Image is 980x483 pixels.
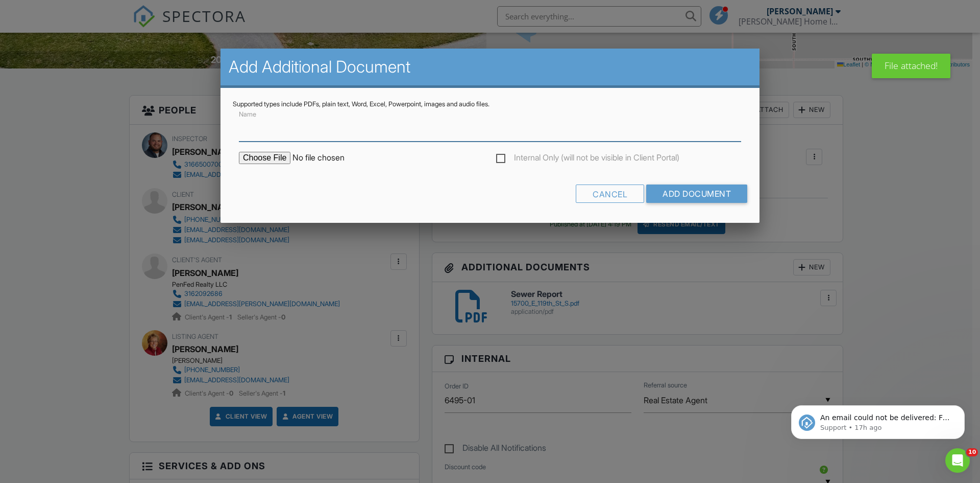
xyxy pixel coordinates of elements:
[945,448,970,473] iframe: Intercom live chat
[776,384,980,455] iframe: Intercom notifications message
[576,185,644,203] div: Cancel
[233,100,747,108] div: Supported types include PDFs, plain text, Word, Excel, Powerpoint, images and audio files.
[229,57,751,77] h2: Add Additional Document
[966,448,978,456] span: 10
[239,110,256,119] label: Name
[872,54,950,78] div: File attached!
[496,153,679,166] label: Internal Only (will not be visible in Client Portal)
[646,185,747,203] input: Add Document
